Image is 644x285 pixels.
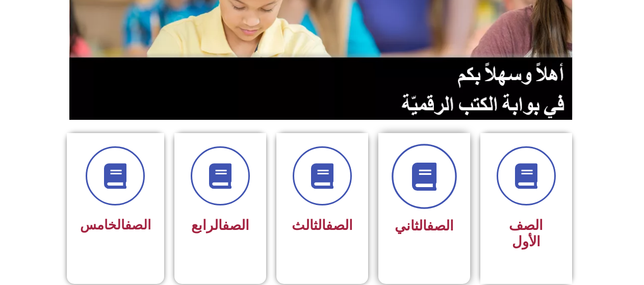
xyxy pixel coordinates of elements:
[326,217,353,234] a: الصف
[191,217,249,234] span: الرابع
[427,218,454,234] a: الصف
[395,218,454,234] span: الثاني
[80,217,151,232] span: الخامس
[509,217,543,250] span: الصف الأول
[222,217,249,234] a: الصف
[125,217,151,232] a: الصف
[292,217,353,234] span: الثالث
